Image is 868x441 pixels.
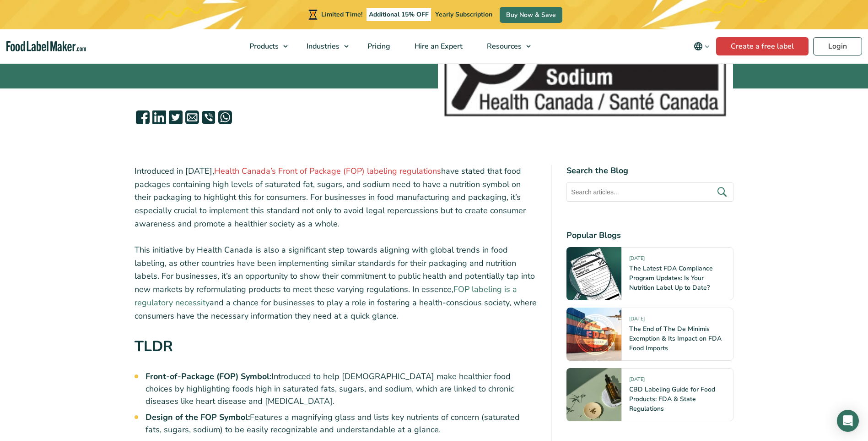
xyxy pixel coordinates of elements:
a: Create a free label [716,37,809,55]
div: Open Intercom Messenger [837,410,859,432]
span: Limited Time! [321,10,362,19]
strong: TLDR [135,336,173,356]
span: Hire an Expert [412,41,464,51]
h4: Search the Blog [566,165,733,177]
p: This initiative by Health Canada is also a significant step towards aligning with global trends i... [135,243,537,323]
span: Products [247,41,280,51]
span: Industries [304,41,340,51]
span: [DATE] [629,315,645,326]
strong: Front-of-Package (FOP) Symbol: [146,371,271,382]
a: Products [237,29,292,63]
a: Hire an Expert [403,29,473,63]
a: FOP labeling is a regulatory necessity [135,284,517,308]
span: Pricing [365,41,391,51]
a: CBD Labeling Guide for Food Products: FDA & State Regulations [629,385,715,413]
a: Industries [295,29,353,63]
strong: Design of the FOP Symbol: [146,412,250,423]
a: Health Canada’s Front of Package (FOP) labeling regulations [214,165,441,176]
a: Pricing [356,29,400,63]
p: Introduced in [DATE], have stated that food packages containing high levels of saturated fat, sug... [135,165,537,231]
span: [DATE] [629,376,645,386]
input: Search articles... [566,182,733,202]
li: Introduced to help [DEMOGRAPHIC_DATA] make healthier food choices by highlighting foods high in s... [146,370,537,408]
h4: Popular Blogs [566,229,733,242]
span: Additional 15% OFF [367,8,431,21]
span: [DATE] [629,255,645,265]
button: Change language [687,37,716,55]
a: The Latest FDA Compliance Program Updates: Is Your Nutrition Label Up to Date? [629,264,713,292]
li: Features a magnifying glass and lists key nutrients of concern (saturated fats, sugars, sodium) t... [146,411,537,436]
a: Login [813,37,862,55]
a: Food Label Maker homepage [6,41,86,52]
a: Resources [475,29,535,63]
a: The End of The De Minimis Exemption & Its Impact on FDA Food Imports [629,325,722,353]
span: Resources [484,41,523,51]
a: Buy Now & Save [500,7,562,23]
span: Yearly Subscription [435,10,492,19]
